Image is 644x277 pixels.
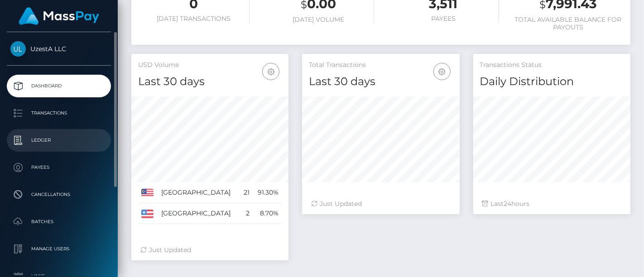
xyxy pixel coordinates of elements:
[240,203,253,224] td: 2
[311,199,450,209] div: Just Updated
[240,182,253,203] td: 21
[10,134,107,147] p: Ledger
[309,74,452,90] h4: Last 30 days
[309,61,452,70] h5: Total Transactions
[7,75,111,97] a: Dashboard
[10,106,107,120] p: Transactions
[138,15,250,23] h6: [DATE] Transactions
[7,183,111,206] a: Cancellations
[141,189,154,197] img: MY.png
[141,210,154,218] img: US.png
[253,182,282,203] td: 91.30%
[19,7,99,25] img: MassPay Logo
[480,74,624,90] h4: Daily Distribution
[10,242,107,256] p: Manage Users
[504,200,512,208] span: 24
[480,61,624,70] h5: Transactions Status
[138,61,282,70] h5: USD Volume
[10,188,107,201] p: Cancellations
[7,45,111,53] span: UzestA LLC
[7,238,111,260] a: Manage Users
[7,129,111,152] a: Ledger
[10,161,107,174] p: Payees
[513,16,624,31] h6: Total Available Balance for Payouts
[388,15,499,23] h6: Payees
[10,41,26,57] img: UzestA LLC
[7,102,111,124] a: Transactions
[10,79,107,93] p: Dashboard
[263,16,375,24] h6: [DATE] Volume
[10,215,107,229] p: Batches
[140,245,279,255] div: Just Updated
[253,203,282,224] td: 8.70%
[158,203,240,224] td: [GEOGRAPHIC_DATA]
[138,74,282,90] h4: Last 30 days
[7,210,111,233] a: Batches
[482,199,621,209] div: Last hours
[158,182,240,203] td: [GEOGRAPHIC_DATA]
[7,156,111,179] a: Payees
